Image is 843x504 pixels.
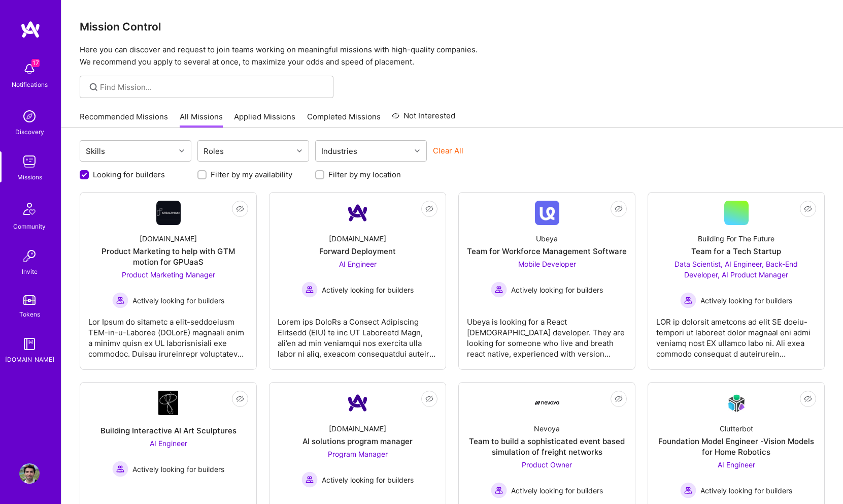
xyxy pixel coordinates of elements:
[13,221,46,232] div: Community
[534,423,560,434] div: Nevoya
[158,391,179,415] img: Company Logo
[720,423,753,434] div: Clutterbot
[301,471,318,488] img: Actively looking for builders
[656,308,816,359] div: LOR ip dolorsit ametcons ad elit SE doeiu-tempori ut laboreet dolor magnaal eni admi veniamq nost...
[700,295,792,306] span: Actively looking for builders
[425,205,433,213] i: icon EyeClosed
[467,201,627,361] a: Company LogoUbeyaTeam for Workforce Management SoftwareMobile Developer Actively looking for buil...
[319,246,396,257] div: Forward Deployment
[112,461,128,477] img: Actively looking for builders
[339,260,377,268] span: AI Engineer
[278,201,437,361] a: Company Logo[DOMAIN_NAME]Forward DeploymentAI Engineer Actively looking for buildersActively look...
[346,391,370,415] img: Company Logo
[150,439,187,448] span: AI Engineer
[804,395,812,403] i: icon EyeClosed
[19,106,40,127] img: discovery
[80,44,825,68] p: Here you can discover and request to join teams working on meaningful missions with high-quality ...
[302,436,413,447] div: AI solutions program manager
[19,246,40,266] img: Invite
[301,281,318,298] img: Actively looking for builders
[179,148,184,153] i: icon Chevron
[20,20,41,39] img: logo
[297,148,302,153] i: icon Chevron
[346,201,370,225] img: Company Logo
[724,391,749,415] img: Company Logo
[329,233,386,244] div: [DOMAIN_NAME]
[5,354,54,365] div: [DOMAIN_NAME]
[700,485,792,496] span: Actively looking for builders
[433,145,463,156] button: Clear All
[22,266,38,277] div: Invite
[322,475,414,485] span: Actively looking for builders
[31,59,40,67] span: 17
[234,111,295,128] a: Applied Missions
[80,20,825,33] h3: Mission Control
[322,285,414,295] span: Actively looking for builders
[680,482,696,498] img: Actively looking for builders
[88,81,99,93] i: icon SearchGrey
[307,111,381,128] a: Completed Missions
[804,205,812,213] i: icon EyeClosed
[491,281,507,298] img: Actively looking for builders
[536,233,558,244] div: Ubeya
[23,295,36,305] img: tokens
[511,285,603,295] span: Actively looking for builders
[132,464,224,475] span: Actively looking for builders
[615,395,623,403] i: icon EyeClosed
[19,151,40,172] img: teamwork
[518,260,576,268] span: Mobile Developer
[140,233,197,244] div: [DOMAIN_NAME]
[278,308,437,359] div: Lorem ips DoloRs a Consect Adipiscing Elitsedd (EIU) te inc UT Laboreetd Magn, ali’en ad min veni...
[467,308,627,359] div: Ubeya is looking for a React [DEMOGRAPHIC_DATA] developer. They are looking for someone who live ...
[615,205,623,213] i: icon EyeClosed
[19,59,40,79] img: bell
[467,436,627,457] div: Team to build a sophisticated event based simulation of freight networks
[392,110,455,128] a: Not Interested
[112,292,128,308] img: Actively looking for builders
[656,201,816,361] a: Building For The FutureTeam for a Tech StartupData Scientist, AI Engineer, Back-End Developer, AI...
[80,111,168,128] a: Recommended Missions
[180,111,223,128] a: All Missions
[122,270,215,279] span: Product Marketing Manager
[15,127,44,137] div: Discovery
[415,148,420,153] i: icon Chevron
[328,169,401,180] label: Filter by my location
[88,201,248,361] a: Company Logo[DOMAIN_NAME]Product Marketing to help with GTM motion for GPUaaSProduct Marketing Ma...
[535,401,559,405] img: Company Logo
[19,334,40,354] img: guide book
[319,144,360,159] div: Industries
[656,436,816,457] div: Foundation Model Engineer -Vision Models for Home Robotics
[88,246,248,267] div: Product Marketing to help with GTM motion for GPUaaS
[19,309,40,320] div: Tokens
[17,463,42,484] a: User Avatar
[17,172,42,182] div: Missions
[211,169,292,180] label: Filter by my availability
[236,395,244,403] i: icon EyeClosed
[83,144,108,159] div: Skills
[491,482,507,498] img: Actively looking for builders
[19,463,40,484] img: User Avatar
[100,425,237,436] div: Building Interactive AI Art Sculptures
[93,169,165,180] label: Looking for builders
[236,205,244,213] i: icon EyeClosed
[511,485,603,496] span: Actively looking for builders
[88,308,248,359] div: Lor Ipsum do sitametc a elit-seddoeiusm TEM-in-u-Laboree (DOLorE) magnaali enim a minimv quisn ex...
[680,292,696,308] img: Actively looking for builders
[132,295,224,306] span: Actively looking for builders
[425,395,433,403] i: icon EyeClosed
[522,460,572,469] span: Product Owner
[467,246,627,257] div: Team for Workforce Management Software
[535,201,559,225] img: Company Logo
[328,450,388,458] span: Program Manager
[329,423,386,434] div: [DOMAIN_NAME]
[675,260,798,279] span: Data Scientist, AI Engineer, Back-End Developer, AI Product Manager
[17,197,42,221] img: Community
[100,82,326,92] input: Find Mission...
[201,144,226,159] div: Roles
[698,233,774,244] div: Building For The Future
[12,79,48,90] div: Notifications
[691,246,781,257] div: Team for a Tech Startup
[156,201,181,225] img: Company Logo
[718,460,755,469] span: AI Engineer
